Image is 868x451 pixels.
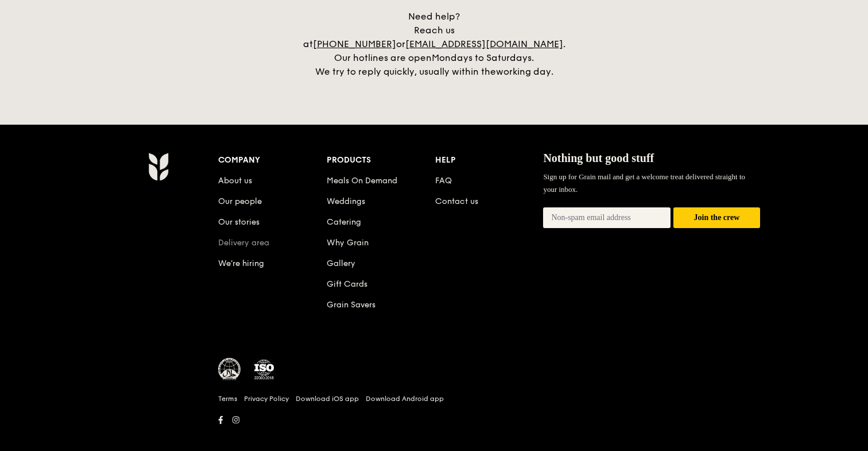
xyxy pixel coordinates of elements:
a: [EMAIL_ADDRESS][DOMAIN_NAME] [405,38,563,49]
a: About us [218,176,252,186]
a: Our stories [218,217,259,227]
a: Weddings [327,196,365,206]
button: Join the crew [673,207,760,229]
a: Contact us [435,196,478,206]
span: Sign up for Grain mail and get a welcome treat delivered straight to your inbox. [543,172,745,194]
a: Gift Cards [327,279,367,289]
a: Why Grain [327,238,369,248]
div: Products [327,152,435,168]
a: Grain Savers [327,300,375,310]
a: Meals On Demand [327,176,397,186]
a: FAQ [435,176,452,186]
a: [PHONE_NUMBER] [313,38,396,49]
a: Download Android app [366,394,444,403]
a: Gallery [327,259,355,268]
span: working day. [496,66,553,77]
div: Company [218,152,327,168]
a: Download iOS app [296,394,359,403]
a: Terms [218,394,237,403]
div: Need help? Reach us at or . Our hotlines are open We try to reply quickly, usually within the [290,10,578,79]
div: Help [435,152,544,168]
img: MUIS Halal Certified [218,358,241,381]
img: ISO Certified [253,358,276,381]
a: We’re hiring [218,259,264,268]
a: Our people [218,196,262,206]
span: Nothing but good stuff [543,152,654,164]
input: Non-spam email address [543,207,671,228]
a: Privacy Policy [244,394,289,403]
img: AYc88T3wAAAABJRU5ErkJggg== [148,152,168,181]
a: Delivery area [218,238,269,248]
a: Catering [327,217,361,227]
h6: Revision [103,428,765,437]
span: Mondays to Saturdays. [432,52,534,63]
